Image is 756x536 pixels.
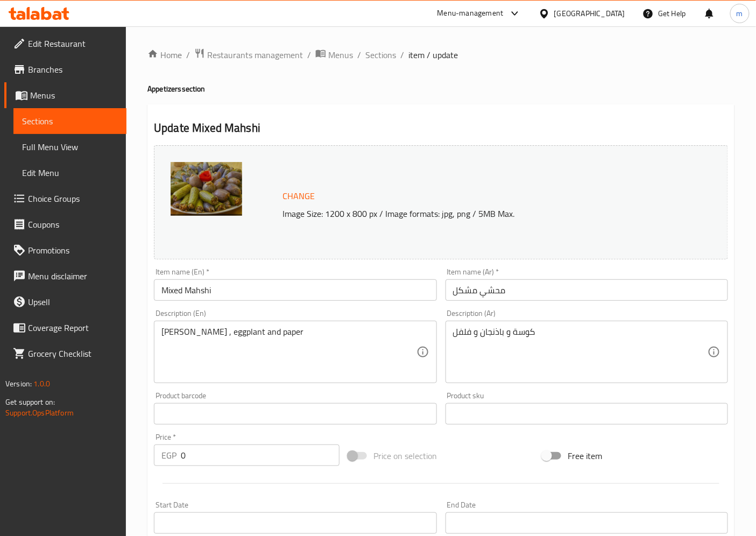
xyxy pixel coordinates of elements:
[28,37,118,50] span: Edit Restaurant
[181,445,340,466] input: Please enter price
[161,327,416,378] textarea: [PERSON_NAME] , eggplant and paper
[4,315,126,341] a: Coverage Report
[28,244,118,257] span: Promotions
[154,279,436,301] input: Enter name En
[28,270,118,283] span: Menu disclaimer
[408,48,458,61] span: item / update
[147,48,734,62] nav: breadcrumb
[5,395,55,409] span: Get support on:
[171,162,242,216] img: mmw_638716838485235860
[446,403,728,425] input: Please enter product sku
[154,403,436,425] input: Please enter product barcode
[194,48,303,62] a: Restaurants management
[28,63,118,76] span: Branches
[568,449,602,462] span: Free item
[147,83,734,94] h4: Appetizers section
[22,115,118,128] span: Sections
[22,140,118,153] span: Full Menu View
[437,7,504,20] div: Menu-management
[4,31,126,57] a: Edit Restaurant
[737,8,743,19] span: m
[30,89,118,102] span: Menus
[4,263,126,289] a: Menu disclaimer
[4,211,126,237] a: Coupons
[278,207,684,220] p: Image Size: 1200 x 800 px / Image formats: jpg, png / 5MB Max.
[33,377,50,391] span: 1.0.0
[28,347,118,360] span: Grocery Checklist
[28,295,118,308] span: Upsell
[13,160,126,186] a: Edit Menu
[307,48,311,61] li: /
[278,185,319,207] button: Change
[373,449,437,462] span: Price on selection
[161,449,176,462] p: EGP
[5,377,32,391] span: Version:
[13,108,126,134] a: Sections
[28,321,118,334] span: Coverage Report
[28,218,118,231] span: Coupons
[13,134,126,160] a: Full Menu View
[554,8,625,19] div: [GEOGRAPHIC_DATA]
[4,82,126,108] a: Menus
[400,48,404,61] li: /
[4,57,126,82] a: Branches
[4,341,126,366] a: Grocery Checklist
[282,188,315,204] span: Change
[446,279,728,301] input: Enter name Ar
[328,48,353,61] span: Menus
[22,166,118,179] span: Edit Menu
[315,48,353,62] a: Menus
[5,406,74,420] a: Support.OpsPlatform
[147,48,182,61] a: Home
[4,186,126,211] a: Choice Groups
[453,327,708,378] textarea: كوسة و باذنجان و فلفل
[4,289,126,315] a: Upsell
[365,48,396,61] a: Sections
[186,48,190,61] li: /
[207,48,303,61] span: Restaurants management
[154,120,728,136] h2: Update Mixed Mahshi
[28,192,118,205] span: Choice Groups
[4,237,126,263] a: Promotions
[357,48,361,61] li: /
